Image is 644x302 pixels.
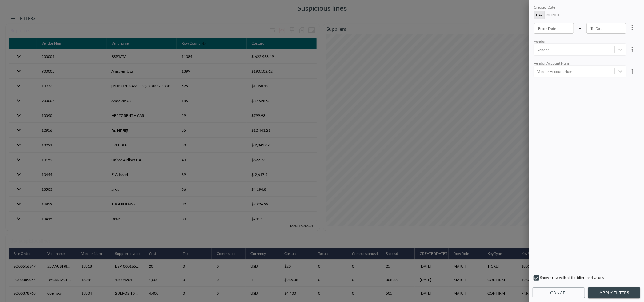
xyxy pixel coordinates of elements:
div: Created Date [534,5,626,11]
button: Day [534,11,545,19]
div: Vendor [534,39,626,44]
button: Apply Filters [588,287,640,299]
button: Cancel [533,287,585,299]
button: more [626,21,638,34]
input: YYYY-MM-DD [534,23,574,34]
p: – [579,24,582,31]
input: YYYY-MM-DD [586,23,626,34]
button: more [626,65,638,77]
div: Vendor Account Num [534,61,626,66]
button: more [626,43,638,55]
button: Month [544,11,561,19]
div: Show a row with all the filters and values [533,274,640,284]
